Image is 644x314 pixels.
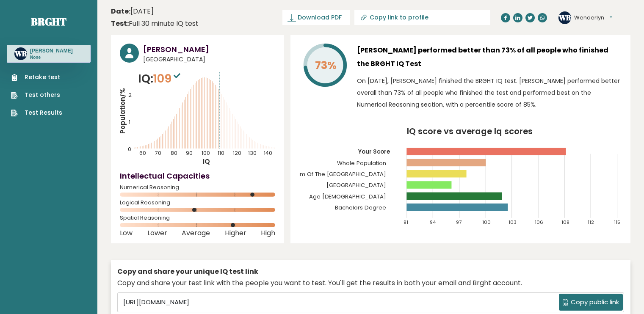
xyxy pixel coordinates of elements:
[456,219,462,226] tspan: 97
[120,170,275,182] h4: Intellectual Capacities
[111,19,129,28] b: Test:
[31,15,66,28] a: Brght
[30,47,73,54] h3: [PERSON_NAME]
[357,75,622,110] p: On [DATE], [PERSON_NAME] finished the BRGHT IQ test. [PERSON_NAME] performed better overall than ...
[233,149,241,157] tspan: 120
[111,6,130,16] b: Date:
[111,6,154,17] time: [DATE]
[182,231,210,235] span: Average
[357,44,622,71] h3: [PERSON_NAME] performed better than 73% of all people who finished the BRGHT IQ Test
[558,12,572,22] text: WR
[147,231,167,235] span: Lower
[298,13,342,22] span: Download PDF
[117,267,624,277] div: Copy and share your unique IQ test link
[358,148,390,156] tspan: Your Score
[614,219,621,226] tspan: 115
[111,19,199,29] div: Full 30 minute IQ test
[117,278,624,288] div: Copy and share your test link with the people you want to test. You'll get the results in both yo...
[11,73,62,82] a: Retake test
[284,170,387,178] tspan: Lyceum Of The [GEOGRAPHIC_DATA]
[559,294,623,311] button: Copy public link
[404,219,408,226] tspan: 91
[588,219,594,226] tspan: 112
[153,71,182,86] span: 109
[264,149,272,157] tspan: 140
[128,146,131,153] tspan: 0
[315,58,337,73] tspan: 73%
[11,91,62,99] a: Test others
[118,88,127,134] tspan: Population/%
[30,55,73,61] p: None
[120,186,275,189] span: Numerical Reasoning
[335,204,387,212] tspan: Bachelors Degree
[225,231,246,235] span: Higher
[14,49,28,58] text: WR
[261,231,275,235] span: High
[186,149,193,157] tspan: 90
[430,219,436,226] tspan: 94
[129,118,130,126] tspan: 1
[282,10,350,25] a: Download PDF
[309,193,387,201] tspan: Age [DEMOGRAPHIC_DATA]
[561,219,569,226] tspan: 109
[248,149,257,157] tspan: 130
[11,108,62,117] a: Test Results
[143,55,275,64] span: [GEOGRAPHIC_DATA]
[140,149,146,157] tspan: 60
[155,149,161,157] tspan: 70
[171,149,177,157] tspan: 80
[120,231,133,235] span: Low
[202,149,210,157] tspan: 100
[138,70,182,87] p: IQ:
[509,219,517,226] tspan: 103
[120,216,275,220] span: Spatial Reasoning
[120,201,275,204] span: Logical Reasoning
[327,182,387,190] tspan: [GEOGRAPHIC_DATA]
[535,219,544,226] tspan: 106
[128,91,132,99] tspan: 2
[407,125,533,137] tspan: IQ score vs average Iq scores
[218,149,224,157] tspan: 110
[571,297,619,307] span: Copy public link
[143,44,275,55] h3: [PERSON_NAME]
[203,157,210,166] tspan: IQ
[337,159,387,167] tspan: Whole Population
[574,14,612,22] button: Wenderlyn
[483,219,491,226] tspan: 100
